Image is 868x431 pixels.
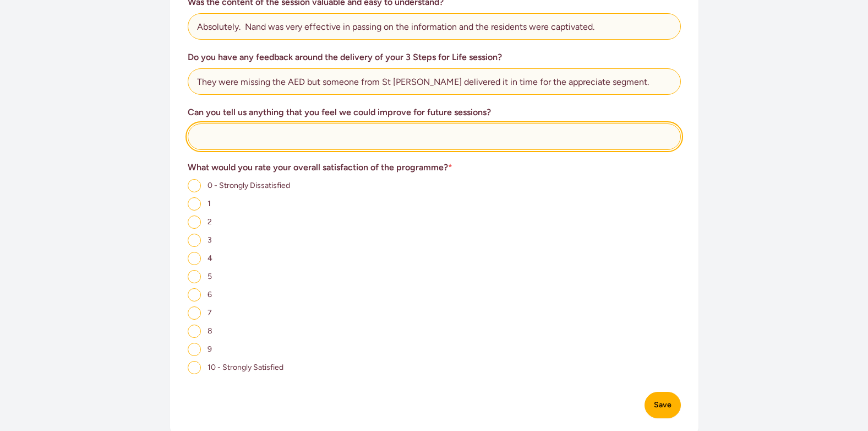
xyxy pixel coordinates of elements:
[208,344,212,354] span: 9
[208,235,212,245] span: 3
[188,252,201,265] input: 4
[188,215,201,229] input: 2
[188,234,201,247] input: 3
[208,254,212,263] span: 4
[208,326,212,336] span: 8
[645,392,681,418] button: Save
[208,272,212,281] span: 5
[208,290,212,299] span: 6
[188,325,201,338] input: 8
[188,161,681,174] h3: What would you rate your overall satisfaction of the programme?
[208,363,283,372] span: 10 - Strongly Satisfied
[188,343,201,356] input: 9
[188,51,681,64] h3: Do you have any feedback around the delivery of your 3 Steps for Life session?
[188,306,201,320] input: 7
[188,197,201,211] input: 1
[208,199,211,208] span: 1
[188,106,681,119] h3: Can you tell us anything that you feel we could improve for future sessions?
[208,181,290,190] span: 0 - Strongly Dissatisfied
[188,288,201,301] input: 6
[208,308,212,317] span: 7
[188,270,201,283] input: 5
[188,179,201,192] input: 0 - Strongly Dissatisfied
[208,217,212,227] span: 2
[188,361,201,374] input: 10 - Strongly Satisfied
